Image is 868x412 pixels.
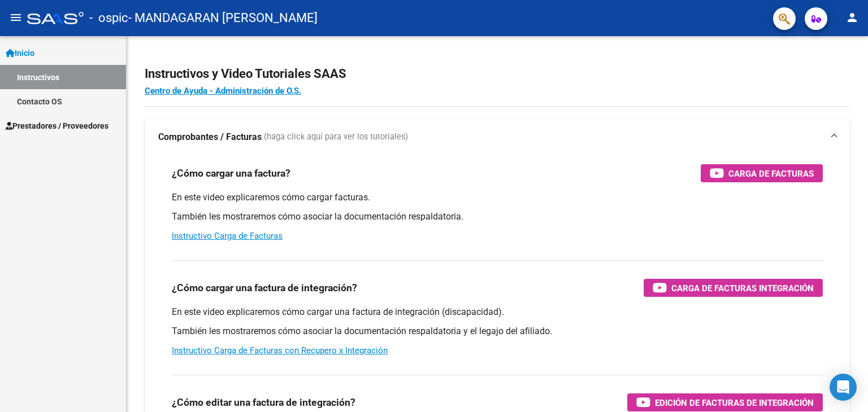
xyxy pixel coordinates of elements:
[172,395,355,410] h3: ¿Cómo editar una factura de integración?
[6,120,108,132] span: Prestadores / Proveedores
[655,396,814,410] span: Edición de Facturas de integración
[172,191,823,204] p: En este video explicaremos cómo cargar facturas.
[172,345,388,356] a: Instructivo Carga de Facturas con Recupero x Integración
[644,279,823,297] button: Carga de Facturas Integración
[627,393,823,411] button: Edición de Facturas de integración
[89,6,128,30] span: - ospic
[172,280,357,296] h3: ¿Cómo cargar una factura de integración?
[172,231,283,241] a: Instructivo Carga de Facturas
[158,131,262,143] strong: Comprobantes / Facturas
[728,166,814,181] span: Carga de Facturas
[264,131,408,143] span: (haga click aquí para ver los tutoriales)
[145,119,850,155] mat-expansion-panel-header: Comprobantes / Facturas (haga click aquí para ver los tutoriales)
[9,11,23,24] mat-icon: menu
[6,47,34,59] span: Inicio
[701,164,823,182] button: Carga de Facturas
[830,374,857,401] div: Open Intercom Messenger
[145,86,301,96] a: Centro de Ayuda - Administración de O.S.
[172,325,823,338] p: También les mostraremos cómo asociar la documentación respaldatoria y el legajo del afiliado.
[128,6,318,30] span: - MANDAGARAN [PERSON_NAME]
[172,211,823,223] p: También les mostraremos cómo asociar la documentación respaldatoria.
[145,63,850,85] h2: Instructivos y Video Tutoriales SAAS
[845,11,859,24] mat-icon: person
[172,306,823,318] p: En este video explicaremos cómo cargar una factura de integración (discapacidad).
[671,281,814,295] span: Carga de Facturas Integración
[172,165,290,181] h3: ¿Cómo cargar una factura?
